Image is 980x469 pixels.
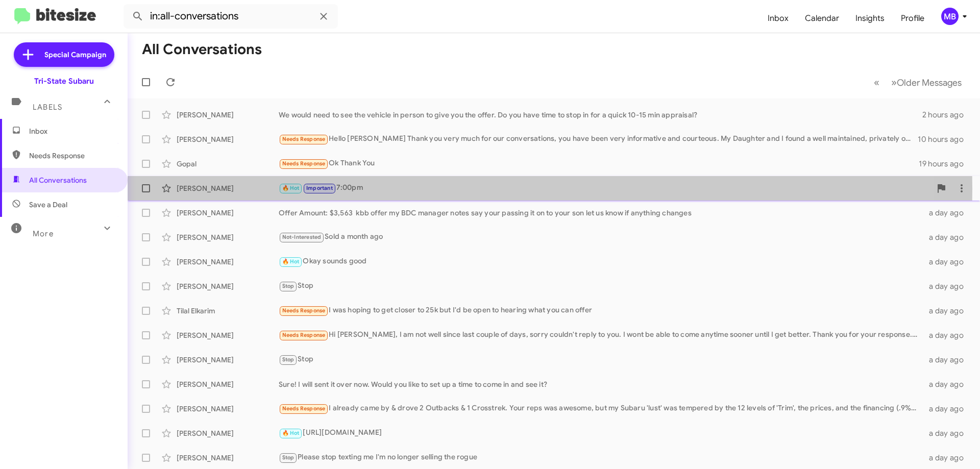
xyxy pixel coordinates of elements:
[923,208,972,218] div: a day ago
[941,8,959,25] div: MB
[177,208,279,218] div: [PERSON_NAME]
[282,234,322,240] span: Not-Interested
[874,76,879,89] span: «
[282,356,295,363] span: Stop
[282,332,326,338] span: Needs Response
[177,110,279,120] div: [PERSON_NAME]
[282,430,300,436] span: 🔥 Hot
[279,158,919,169] div: Ok Thank You
[177,306,279,316] div: Tilal Elkarim
[279,329,923,341] div: Hi [PERSON_NAME], I am not well since last couple of days, sorry couldn't reply to you. I wont be...
[897,77,962,88] span: Older Messages
[279,110,922,120] div: We would need to see the vehicle in person to give you the offer. Do you have time to stop in for...
[933,8,969,25] button: MB
[142,41,262,58] h1: All Conversations
[868,72,968,93] nav: Page navigation example
[923,428,972,438] div: a day ago
[893,4,933,33] a: Profile
[923,281,972,291] div: a day ago
[177,379,279,389] div: [PERSON_NAME]
[868,72,886,93] button: Previous
[847,4,893,33] a: Insights
[923,257,972,267] div: a day ago
[282,136,326,142] span: Needs Response
[279,379,923,389] div: Sure! I will sent it over now. Would you like to set up a time to come in and see it?
[14,42,114,67] a: Special Campaign
[33,103,62,112] span: Labels
[279,231,923,243] div: Sold a month ago
[279,305,923,316] div: I was hoping to get closer to 25k but I'd be open to hearing what you can offer
[177,281,279,291] div: [PERSON_NAME]
[279,256,923,267] div: Okay sounds good
[279,452,923,463] div: Please stop texting me I'm no longer selling the rogue
[177,183,279,193] div: [PERSON_NAME]
[282,283,295,289] span: Stop
[923,330,972,340] div: a day ago
[29,151,116,161] span: Needs Response
[923,404,972,414] div: a day ago
[891,76,897,89] span: »
[923,379,972,389] div: a day ago
[923,232,972,242] div: a day ago
[177,232,279,242] div: [PERSON_NAME]
[759,4,797,33] a: Inbox
[282,454,295,461] span: Stop
[177,428,279,438] div: [PERSON_NAME]
[282,185,300,191] span: 🔥 Hot
[923,306,972,316] div: a day ago
[29,175,87,185] span: All Conversations
[33,229,54,238] span: More
[29,126,116,136] span: Inbox
[919,159,972,169] div: 19 hours ago
[797,4,847,33] a: Calendar
[44,50,106,60] span: Special Campaign
[29,200,67,210] span: Save a Deal
[177,453,279,463] div: [PERSON_NAME]
[177,134,279,144] div: [PERSON_NAME]
[282,160,326,167] span: Needs Response
[279,403,923,414] div: I already came by & drove 2 Outbacks & 1 Crosstrek. Your reps was awesome, but my Subaru 'lust' w...
[279,208,923,218] div: Offer Amount: $3,563 kbb offer my BDC manager notes say your passing it on to your son let us kno...
[279,133,918,145] div: Hello [PERSON_NAME] Thank you very much for our conversations, you have been very informative and...
[306,185,333,191] span: Important
[279,354,923,365] div: Stop
[279,427,923,439] div: [URL][DOMAIN_NAME]
[177,404,279,414] div: [PERSON_NAME]
[282,307,326,314] span: Needs Response
[923,453,972,463] div: a day ago
[885,72,968,93] button: Next
[279,182,931,194] div: 7:00pm
[177,330,279,340] div: [PERSON_NAME]
[918,134,972,144] div: 10 hours ago
[34,76,94,86] div: Tri-State Subaru
[922,110,972,120] div: 2 hours ago
[177,159,279,169] div: Gopal
[923,355,972,365] div: a day ago
[282,405,326,412] span: Needs Response
[177,257,279,267] div: [PERSON_NAME]
[177,355,279,365] div: [PERSON_NAME]
[282,258,300,265] span: 🔥 Hot
[124,4,338,29] input: Search
[279,280,923,292] div: Stop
